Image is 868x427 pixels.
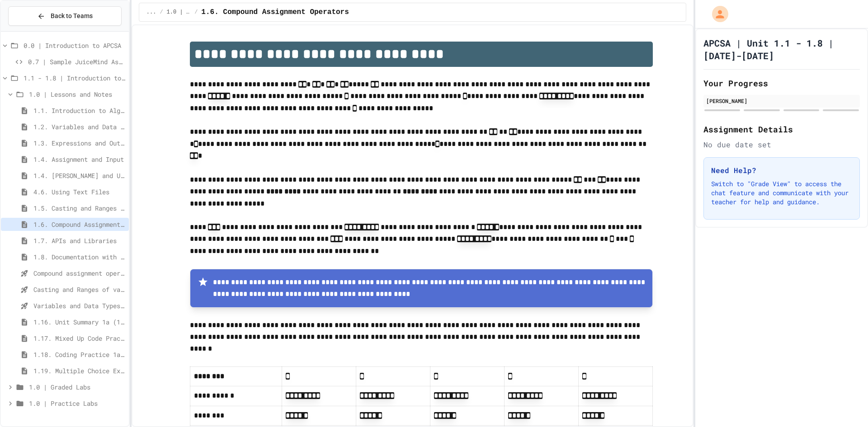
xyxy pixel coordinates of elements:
[703,123,860,136] h2: Assignment Details
[703,139,860,150] div: No due date set
[830,391,859,418] iframe: chat widget
[706,97,857,105] div: [PERSON_NAME]
[33,138,125,148] span: 1.3. Expressions and Output [New]
[33,106,125,115] span: 1.1. Introduction to Algorithms, Programming, and Compilers
[711,179,852,206] p: Switch to "Grade View" to access the chat feature and communicate with your teacher for help and ...
[33,317,125,327] span: 1.16. Unit Summary 1a (1.1-1.6)
[24,41,125,50] span: 0.0 | Introduction to APCSA
[160,9,163,16] span: /
[29,382,125,392] span: 1.0 | Graded Labs
[28,57,125,66] span: 0.7 | Sample JuiceMind Assignment - [GEOGRAPHIC_DATA]
[33,236,125,245] span: 1.7. APIs and Libraries
[167,9,191,16] span: 1.0 | Lessons and Notes
[33,333,125,343] span: 1.17. Mixed Up Code Practice 1.1-1.6
[703,4,731,24] div: My Account
[703,37,860,62] h1: APCSA | Unit 1.1 - 1.8 | [DATE]-[DATE]
[29,89,125,99] span: 1.0 | Lessons and Notes
[194,9,198,16] span: /
[33,203,125,213] span: 1.5. Casting and Ranges of Values
[24,73,125,83] span: 1.1 - 1.8 | Introduction to Java
[33,187,125,197] span: 4.6. Using Text Files
[703,77,860,89] h2: Your Progress
[33,171,125,180] span: 1.4. [PERSON_NAME] and User Input
[146,9,156,16] span: ...
[29,399,125,408] span: 1.0 | Practice Labs
[793,352,859,390] iframe: chat widget
[33,268,125,278] span: Compound assignment operators - Quiz
[33,220,125,229] span: 1.6. Compound Assignment Operators
[33,301,125,310] span: Variables and Data Types - Quiz
[33,350,125,359] span: 1.18. Coding Practice 1a (1.1-1.6)
[51,11,93,21] span: Back to Teams
[8,6,122,26] button: Back to Teams
[33,252,125,262] span: 1.8. Documentation with Comments and Preconditions
[33,155,125,164] span: 1.4. Assignment and Input
[33,366,125,375] span: 1.19. Multiple Choice Exercises for Unit 1a (1.1-1.6)
[33,122,125,131] span: 1.2. Variables and Data Types
[711,165,852,176] h3: Need Help?
[33,285,125,294] span: Casting and Ranges of variables - Quiz
[201,7,349,18] span: 1.6. Compound Assignment Operators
